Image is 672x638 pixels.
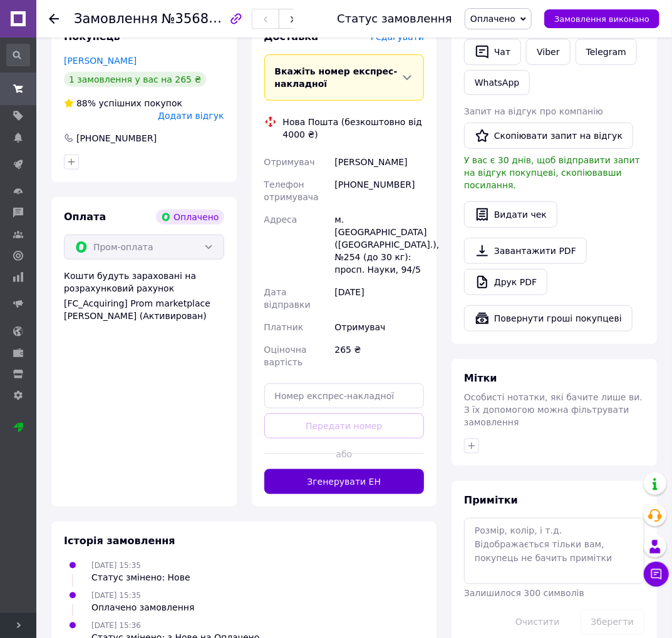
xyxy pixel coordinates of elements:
span: Оплата [64,211,106,223]
div: Оплачено [156,210,224,225]
a: WhatsApp [464,70,530,95]
div: [FC_Acquiring] Prom marketplace [PERSON_NAME] (Активирован) [64,297,224,322]
span: Платник [264,322,304,332]
span: Отримувач [264,157,315,167]
div: [PHONE_NUMBER] [332,173,426,208]
span: Телефон отримувача [264,180,319,202]
button: Згенерувати ЕН [264,469,425,494]
a: Завантажити PDF [464,238,587,264]
span: Дата відправки [264,287,311,310]
button: Чат з покупцем [644,562,669,587]
div: успішних покупок [64,97,182,109]
span: 88% [76,98,96,108]
div: [PERSON_NAME] [332,151,426,173]
a: Viber [526,39,570,65]
a: Друк PDF [464,269,547,295]
span: або [336,448,352,460]
div: Отримувач [332,316,426,338]
span: Особисті нотатки, які бачите лише ви. З їх допомогою можна фільтрувати замовлення [464,392,643,427]
span: [DATE] 15:35 [91,591,141,600]
a: Telegram [576,39,637,65]
div: м. [GEOGRAPHIC_DATA] ([GEOGRAPHIC_DATA].), №254 (до 30 кг): просп. Науки, 94/5 [332,208,426,281]
span: Оціночна вартість [264,345,307,367]
span: Замовлення виконано [554,14,649,24]
span: Адреса [264,215,297,225]
div: Статус змінено: Нове [91,571,190,584]
div: [PHONE_NUMBER] [75,132,158,144]
span: У вас є 30 днів, щоб відправити запит на відгук покупцеві, скопіювавши посилання. [464,155,640,190]
div: Статус замовлення [337,13,452,25]
button: Замовлення виконано [544,9,659,28]
div: Кошти будуть зараховані на розрахунковий рахунок [64,270,224,322]
div: Повернутися назад [49,13,59,25]
button: Видати чек [464,201,557,228]
div: Нова Пошта (безкоштовно від 4000 ₴) [280,116,428,141]
div: 1 замовлення у вас на 265 ₴ [64,72,206,87]
button: Скопіювати запит на відгук [464,123,633,149]
span: №356897240 [162,11,251,26]
span: Вкажіть номер експрес-накладної [275,66,398,89]
span: Запит на відгук про компанію [464,106,603,116]
span: [DATE] 15:35 [91,561,141,570]
div: Оплачено замовлення [91,601,194,614]
button: Чат [464,39,521,65]
span: Історія замовлення [64,535,175,547]
input: Номер експрес-накладної [264,383,425,408]
span: [DATE] 15:36 [91,621,141,630]
span: Примітки [464,494,518,506]
span: Мітки [464,372,497,384]
div: [DATE] [332,281,426,316]
span: Замовлення [74,11,158,26]
button: Повернути гроші покупцеві [464,305,633,332]
span: Додати відгук [158,111,224,121]
a: [PERSON_NAME] [64,56,137,66]
span: Оплачено [470,14,515,24]
div: 265 ₴ [332,338,426,373]
span: Залишилося 300 символів [464,588,584,598]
